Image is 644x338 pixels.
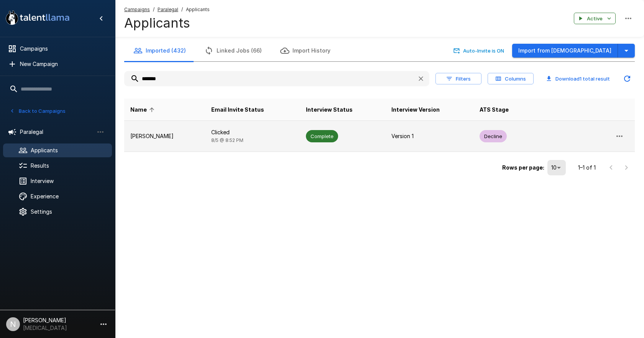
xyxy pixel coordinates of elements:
h4: Applicants [124,15,210,31]
span: Interview Version [391,105,440,114]
span: ATS Stage [480,105,509,114]
button: Import from [DEMOGRAPHIC_DATA] [512,44,618,58]
p: [PERSON_NAME] [130,132,199,140]
u: Campaigns [124,7,150,12]
button: Import History [271,40,340,61]
span: Interview Status [306,105,353,114]
span: Email Invite Status [211,105,264,114]
p: 1–1 of 1 [578,164,596,171]
p: Rows per page: [502,164,544,171]
span: Decline [480,133,507,140]
p: Clicked [211,129,294,136]
button: Active [574,13,616,25]
button: Imported (432) [124,40,195,61]
button: Columns [488,73,534,85]
div: 10 [547,160,566,175]
span: Applicants [186,6,210,13]
p: Version 1 [391,132,467,140]
button: Updated Today - 1:27 PM [619,71,635,86]
span: Complete [306,133,338,140]
span: / [181,6,183,13]
u: Paralegal [158,7,178,12]
button: Linked Jobs (66) [195,40,271,61]
span: / [153,6,154,13]
span: Name [130,105,157,114]
span: 8/5 @ 8:52 PM [211,137,243,143]
button: Download1 total result [540,73,616,85]
button: Auto-Invite is ON [452,45,506,57]
button: Filters [435,73,481,85]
